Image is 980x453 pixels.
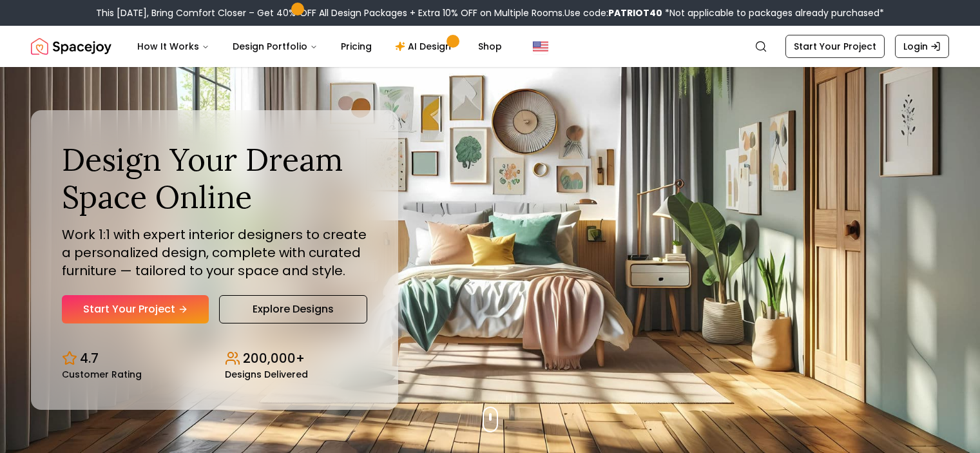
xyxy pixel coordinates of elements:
img: Spacejoy Logo [31,34,111,59]
p: 4.7 [80,349,99,367]
a: Start Your Project [785,35,885,58]
a: Login [895,35,949,58]
b: PATRIOT40 [608,6,662,19]
p: Work 1:1 with expert interior designers to create a personalized design, complete with curated fu... [62,226,367,280]
h1: Design Your Dream Space Online [62,141,367,215]
button: Design Portfolio [222,34,328,59]
a: AI Design [385,34,465,59]
div: This [DATE], Bring Comfort Closer – Get 40% OFF All Design Packages + Extra 10% OFF on Multiple R... [96,6,884,19]
button: How It Works [127,34,220,59]
a: Shop [468,34,512,59]
a: Explore Designs [219,295,367,323]
div: Design stats [62,339,367,379]
small: Customer Rating [62,370,142,379]
span: Use code: [564,6,662,19]
a: Spacejoy [31,34,111,59]
span: *Not applicable to packages already purchased* [662,6,884,19]
nav: Main [127,34,512,59]
img: United States [533,39,548,54]
a: Pricing [331,34,382,59]
a: Start Your Project [62,295,209,323]
small: Designs Delivered [225,370,308,379]
nav: Global [31,26,949,67]
p: 200,000+ [243,349,305,367]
